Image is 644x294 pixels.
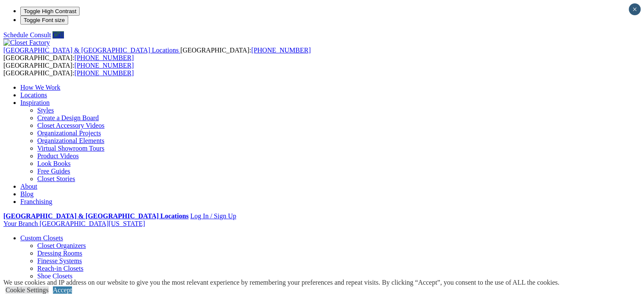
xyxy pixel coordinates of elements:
button: Toggle Font size [20,16,68,25]
a: Call [53,31,64,38]
a: Closet Accessory Videos [37,122,105,129]
span: [GEOGRAPHIC_DATA] & [GEOGRAPHIC_DATA] Locations [3,47,179,54]
a: [PHONE_NUMBER] [75,69,134,77]
a: Product Videos [37,152,79,159]
div: We use cookies and IP address on our website to give you the most relevant experience by remember... [3,279,559,286]
a: Schedule Consult [3,31,51,38]
a: Inspiration [20,99,50,106]
a: Closet Organizers [37,242,86,249]
a: [GEOGRAPHIC_DATA] & [GEOGRAPHIC_DATA] Locations [3,212,188,220]
a: Closet Stories [37,175,75,182]
a: Accept [53,286,72,294]
a: Create a Design Board [37,114,99,121]
span: Your Branch [3,220,38,227]
span: [GEOGRAPHIC_DATA]: [GEOGRAPHIC_DATA]: [3,47,311,61]
a: About [20,183,37,190]
a: Virtual Showroom Tours [37,145,105,152]
a: Cookie Settings [6,286,49,294]
a: Blog [20,190,33,198]
button: Toggle High Contrast [20,7,80,16]
a: Custom Closets [20,234,63,242]
a: Organizational Elements [37,137,104,144]
a: Your Branch [GEOGRAPHIC_DATA][US_STATE] [3,220,145,227]
a: [PHONE_NUMBER] [75,62,134,69]
span: Toggle High Contrast [24,8,76,14]
a: Franchising [20,198,53,205]
a: [PHONE_NUMBER] [251,47,310,54]
a: Reach-in Closets [37,265,83,272]
a: Free Guides [37,168,70,175]
a: Locations [20,91,47,99]
span: [GEOGRAPHIC_DATA]: [GEOGRAPHIC_DATA]: [3,62,134,77]
a: Dressing Rooms [37,250,82,257]
a: Look Books [37,160,71,167]
a: Log In / Sign Up [190,212,236,220]
a: [PHONE_NUMBER] [75,54,134,61]
a: How We Work [20,84,61,91]
img: Closet Factory [3,39,50,47]
a: Styles [37,107,54,114]
span: [GEOGRAPHIC_DATA][US_STATE] [39,220,145,227]
a: [GEOGRAPHIC_DATA] & [GEOGRAPHIC_DATA] Locations [3,47,180,54]
button: Close [629,3,641,15]
a: Finesse Systems [37,257,82,264]
a: Organizational Projects [37,129,101,137]
a: Shoe Closets [37,272,72,280]
span: Toggle Font size [24,17,65,23]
